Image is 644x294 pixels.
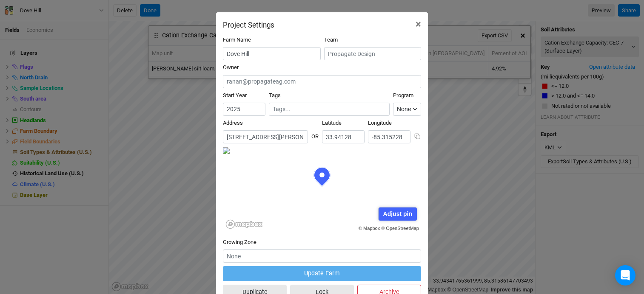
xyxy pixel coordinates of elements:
[324,36,338,44] label: Team
[322,130,365,143] input: Latitude
[397,105,411,114] div: None
[223,119,243,127] label: Address
[368,130,410,143] input: Longitude
[393,103,421,116] button: None
[269,92,281,99] label: Tags
[223,21,274,29] h2: Project Settings
[223,36,251,44] label: Farm Name
[368,119,392,127] label: Longitude
[225,219,263,229] a: Mapbox logo
[322,119,342,127] label: Latitude
[381,226,419,231] a: © OpenStreetMap
[615,265,635,286] div: Open Intercom Messenger
[409,12,428,36] button: Close
[223,92,247,99] label: Start Year
[393,92,413,99] label: Program
[223,64,239,71] label: Owner
[359,226,380,231] a: © Mapbox
[414,133,421,140] button: Copy
[273,105,386,114] input: Tags...
[223,130,308,143] input: Address (123 James St...)
[223,238,256,246] label: Growing Zone
[311,126,319,140] div: OR
[379,207,416,221] div: Adjust pin
[324,47,421,60] input: Propagate Design
[416,18,421,30] span: ×
[223,47,321,60] input: Project/Farm Name
[223,75,421,88] input: ranan@propagateag.com
[223,266,421,281] button: Update Farm
[223,249,421,263] input: None
[223,103,265,116] input: Start Year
